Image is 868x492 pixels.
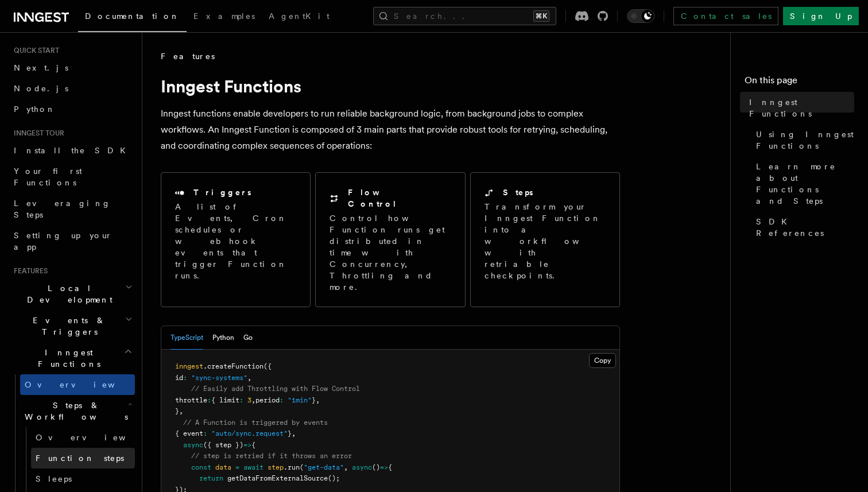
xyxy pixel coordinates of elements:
span: "get-data" [304,463,344,471]
a: Sleeps [31,468,135,489]
span: () [372,463,380,471]
span: Steps & Workflows [20,400,128,423]
a: StepsTransform your Inngest Function into a workflow with retriable checkpoints. [470,172,620,307]
span: Overview [36,433,154,442]
span: .run [284,463,300,471]
button: Copy [589,353,616,368]
span: ({ [263,362,272,370]
span: Node.js [14,84,68,93]
span: const [191,463,211,471]
span: step [268,463,284,471]
span: Examples [193,11,255,21]
span: Inngest Functions [9,347,124,370]
span: // step is retried if it throws an error [191,452,352,460]
span: inngest [175,362,203,370]
span: , [316,396,320,404]
button: Inngest Functions [9,342,135,374]
span: // Easily add Throttling with Flow Control [191,385,360,393]
span: async [183,441,203,449]
h1: Inngest Functions [161,76,620,96]
span: { [251,441,255,449]
span: Function steps [36,454,124,463]
span: (); [328,474,340,482]
button: Toggle dark mode [627,9,654,23]
a: Contact sales [673,7,778,25]
span: { [388,463,392,471]
span: Inngest Functions [749,96,854,119]
span: .createFunction [203,362,263,370]
kbd: ⌘K [533,10,549,22]
span: Python [14,104,56,114]
a: Documentation [78,3,187,32]
a: TriggersA list of Events, Cron schedules or webhook events that trigger Function runs. [161,172,311,307]
span: : [207,396,211,404]
span: getDataFromExternalSource [227,474,328,482]
span: Next.js [14,63,68,72]
span: ({ step }) [203,441,243,449]
span: "sync-systems" [191,374,247,382]
p: Control how Function runs get distributed in time with Concurrency, Throttling and more. [330,212,451,293]
button: Local Development [9,278,135,310]
a: Using Inngest Functions [751,124,854,156]
span: Events & Triggers [9,315,125,338]
a: Node.js [9,78,135,99]
span: throttle [175,396,207,404]
span: "1min" [288,396,312,404]
button: Search...⌘K [373,7,556,25]
span: SDK References [756,216,854,239]
span: : [280,396,284,404]
span: data [215,463,231,471]
span: Local Development [9,282,125,305]
a: Examples [187,3,262,31]
span: await [243,463,263,471]
span: Leveraging Steps [14,199,111,219]
span: { event [175,429,203,437]
h2: Flow Control [348,187,451,210]
a: Flow ControlControl how Function runs get distributed in time with Concurrency, Throttling and more. [315,172,465,307]
span: , [247,374,251,382]
a: Inngest Functions [745,92,854,124]
span: Setting up your app [14,231,113,251]
a: Learn more about Functions and Steps [751,156,854,211]
span: period [255,396,280,404]
span: return [199,474,223,482]
span: { limit [211,396,239,404]
span: Overview [25,380,143,389]
h4: On this page [745,73,854,92]
span: 3 [247,396,251,404]
span: Quick start [9,46,59,55]
span: } [288,429,292,437]
span: = [235,463,239,471]
a: Your first Functions [9,161,135,193]
span: => [243,441,251,449]
p: A list of Events, Cron schedules or webhook events that trigger Function runs. [175,201,296,281]
span: Inngest tour [9,129,64,138]
a: Overview [31,427,135,448]
h2: Triggers [193,187,251,198]
span: Using Inngest Functions [756,129,854,152]
span: , [251,396,255,404]
button: Events & Triggers [9,310,135,342]
a: Next.js [9,57,135,78]
span: "auto/sync.request" [211,429,288,437]
a: Setting up your app [9,225,135,257]
button: Steps & Workflows [20,395,135,427]
span: } [175,407,179,415]
span: Features [161,51,215,62]
a: Python [9,99,135,119]
span: Learn more about Functions and Steps [756,161,854,207]
a: Install the SDK [9,140,135,161]
button: TypeScript [170,326,203,350]
a: Function steps [31,448,135,468]
span: Features [9,266,48,276]
span: ( [300,463,304,471]
p: Inngest functions enable developers to run reliable background logic, from background jobs to com... [161,106,620,154]
p: Transform your Inngest Function into a workflow with retriable checkpoints. [485,201,607,281]
a: Overview [20,374,135,395]
span: async [352,463,372,471]
span: Install the SDK [14,146,133,155]
span: Sleeps [36,474,72,483]
h2: Steps [503,187,533,198]
a: AgentKit [262,3,336,31]
span: , [179,407,183,415]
